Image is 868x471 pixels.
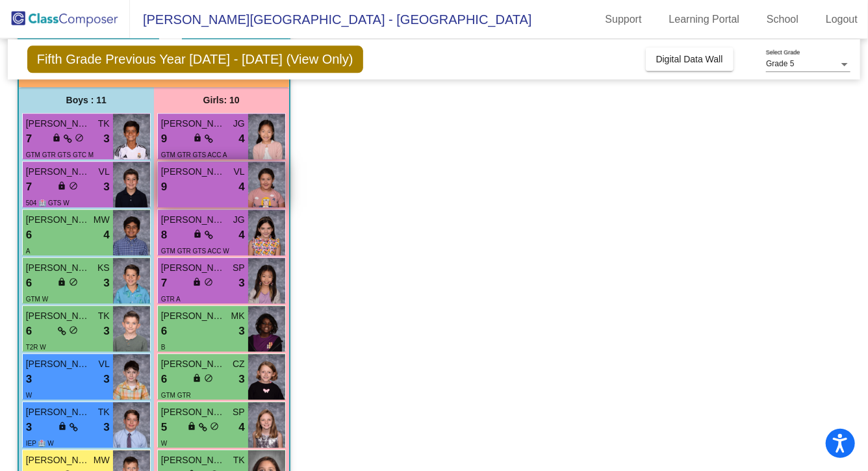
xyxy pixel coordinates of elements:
[161,227,167,244] span: 8
[756,9,809,30] a: School
[103,227,109,244] span: 4
[238,371,244,388] span: 3
[161,371,167,388] span: 6
[238,131,244,147] span: 4
[97,261,110,275] span: KS
[26,261,91,275] span: [PERSON_NAME]
[659,9,750,30] a: Learning Portal
[103,275,109,292] span: 3
[161,357,226,371] span: [PERSON_NAME]
[19,87,154,113] div: Boys : 11
[26,165,91,179] span: [PERSON_NAME]
[161,309,226,323] span: [PERSON_NAME]
[26,131,32,147] span: 7
[27,45,363,73] span: Fifth Grade Previous Year [DATE] - [DATE] (View Only)
[26,309,91,323] span: [PERSON_NAME]
[193,133,202,142] span: lock
[161,323,167,340] span: 6
[192,374,201,383] span: lock
[103,323,109,340] span: 3
[161,117,226,131] span: [PERSON_NAME]
[231,309,245,323] span: MK
[26,453,91,467] span: [PERSON_NAME]
[187,422,196,431] span: lock
[69,181,78,190] span: do_not_disturb_alt
[161,344,166,351] span: B
[26,323,32,340] span: 6
[238,323,244,340] span: 3
[52,133,61,142] span: lock
[161,179,167,196] span: 9
[94,213,110,227] span: MW
[161,213,226,227] span: [PERSON_NAME]
[238,275,244,292] span: 3
[766,59,794,68] span: Grade 5
[26,227,32,244] span: 6
[26,213,91,227] span: [PERSON_NAME]
[26,296,48,303] span: GTM W
[233,453,245,467] span: TK
[103,419,109,436] span: 3
[26,392,32,399] span: W
[26,117,91,131] span: [PERSON_NAME]
[233,357,245,371] span: CZ
[161,131,167,147] span: 9
[161,261,226,275] span: [PERSON_NAME]
[161,440,167,447] span: W
[595,9,652,30] a: Support
[99,357,110,371] span: VL
[75,133,84,142] span: do_not_disturb_alt
[26,440,54,447] span: IEP 🏥 W
[26,179,32,196] span: 7
[210,422,219,431] span: do_not_disturb_alt
[233,117,245,131] span: JG
[69,325,78,335] span: do_not_disturb_alt
[815,9,868,30] a: Logout
[26,151,94,159] span: GTM GTR GTS GTC M
[233,405,245,419] span: SP
[234,165,245,179] span: VL
[57,277,66,286] span: lock
[238,419,244,436] span: 4
[58,422,67,431] span: lock
[130,9,532,30] span: [PERSON_NAME][GEOGRAPHIC_DATA] - [GEOGRAPHIC_DATA]
[161,392,191,399] span: GTM GTR
[238,179,244,196] span: 4
[99,165,110,179] span: VL
[204,374,213,383] span: do_not_disturb_alt
[98,117,110,131] span: TK
[161,419,167,436] span: 5
[656,54,723,64] span: Digital Data Wall
[26,357,91,371] span: [PERSON_NAME]
[98,405,110,419] span: TK
[161,248,229,255] span: GTM GTR GTS ACC W
[98,309,110,323] span: TK
[26,248,31,255] span: A
[192,277,201,286] span: lock
[103,131,109,147] span: 3
[193,229,202,238] span: lock
[233,213,245,227] span: JG
[94,453,110,467] span: MW
[161,151,227,159] span: GTM GTR GTS ACC A
[103,371,109,388] span: 3
[233,261,245,275] span: SP
[69,277,78,286] span: do_not_disturb_alt
[238,227,244,244] span: 4
[161,405,226,419] span: [PERSON_NAME]
[161,453,226,467] span: [PERSON_NAME]
[161,275,167,292] span: 7
[103,179,109,196] span: 3
[26,275,32,292] span: 6
[26,344,46,351] span: T2R W
[161,165,226,179] span: [PERSON_NAME]
[26,371,32,388] span: 3
[204,277,213,286] span: do_not_disturb_alt
[646,47,734,71] button: Digital Data Wall
[154,87,289,113] div: Girls: 10
[57,181,66,190] span: lock
[26,419,32,436] span: 3
[26,199,70,207] span: 504 🏥 GTS W
[161,296,181,303] span: GTR A
[26,405,91,419] span: [PERSON_NAME] [PERSON_NAME]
